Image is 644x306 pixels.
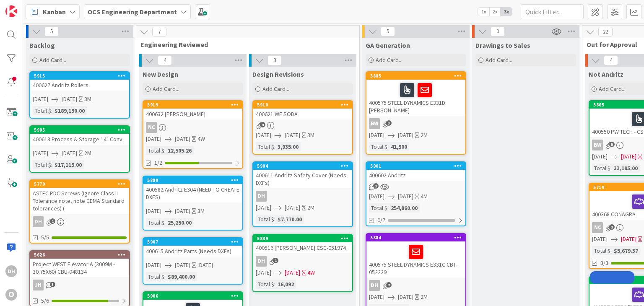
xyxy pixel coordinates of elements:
[30,72,129,80] div: 5915
[33,160,51,169] div: Total $
[152,27,166,37] span: 7
[29,71,130,119] a: 5915400627 Andritz Rollers[DATE][DATE]3MTotal $:$189,150.00
[154,158,162,167] span: 1/2
[275,142,301,151] div: 3,935.00
[30,259,129,277] div: Project WEST Elevator A (3009M - 30.75X60) CBU-048134
[5,289,17,301] div: O
[52,160,84,169] div: $17,115.00
[256,256,267,267] div: DH
[253,101,352,109] div: 5910
[389,142,409,151] div: 41,500
[50,218,55,224] span: 1
[146,218,164,227] div: Total $
[256,203,271,212] span: [DATE]
[252,161,353,227] a: 5904400611 Andritz Safety Cover (Needs DXFs)DH[DATE][DATE]2MTotal $:$7,770.00
[621,152,636,161] span: [DATE]
[34,73,129,79] div: 5915
[5,5,17,17] img: Visit kanbanzone.com
[33,106,51,115] div: Total $
[29,125,130,173] a: 5905400613 Process & Storage 14" Conv[DATE][DATE]2MTotal $:$17,115.00
[175,207,190,215] span: [DATE]
[366,71,466,155] a: 5885400575 STEEL DYNAMICS E331D [PERSON_NAME]BW[DATE][DATE]2MTotal $:41,500
[197,207,205,215] div: 3M
[29,41,55,49] span: Backlog
[285,268,300,277] span: [DATE]
[386,282,392,288] span: 2
[39,56,66,64] span: Add Card...
[273,258,278,263] span: 1
[146,261,161,270] span: [DATE]
[609,224,615,230] span: 2
[143,101,242,119] div: 5919400632 [PERSON_NAME]
[256,131,271,140] span: [DATE]
[51,160,52,169] span: :
[30,280,129,290] div: JH
[376,56,402,64] span: Add Card...
[253,101,352,119] div: 5910400621 WE SODA
[592,222,603,233] div: NC
[30,126,129,145] div: 5905400613 Process & Storage 14" Conv
[166,146,194,155] div: 12,505.26
[366,80,465,116] div: 400575 STEEL DYNAMICS E331D [PERSON_NAME]
[387,142,389,151] span: :
[521,4,584,19] input: Quick Filter...
[366,41,410,49] span: GA Generation
[147,102,242,108] div: 5919
[592,163,610,173] div: Total $
[143,122,242,133] div: NC
[366,234,465,277] div: 5884400575 STEEL DYNAMICS E331C CBT-052229
[267,55,282,65] span: 3
[389,203,420,213] div: 254,860.00
[153,85,179,93] span: Add Card...
[166,218,194,227] div: 25,250.00
[592,235,608,244] span: [DATE]
[30,216,129,227] div: DH
[52,106,87,115] div: $189,150.00
[612,163,640,173] div: 33,195.00
[143,176,242,202] div: 5889400582 Andritz E304 (NEED TO CREATE DXFS)
[253,242,352,253] div: 400516 [PERSON_NAME] CSC-051974
[252,70,304,78] span: Design Revisions
[307,268,315,277] div: 4W
[253,170,352,188] div: 400611 Andritz Safety Cover (Needs DXFs)
[253,256,352,267] div: DH
[34,181,129,187] div: 5779
[366,162,465,181] div: 5901400602 Andritz
[34,127,129,133] div: 5905
[366,241,465,277] div: 400575 STEEL DYNAMICS E331C CBT-052229
[30,251,129,277] div: 5626Project WEST Elevator A (3009M - 30.75X60) CBU-048134
[50,282,55,287] span: 3
[421,131,428,140] div: 2M
[43,7,66,17] span: Kanban
[146,146,164,155] div: Total $
[589,70,623,78] span: Not Andritz
[147,177,242,183] div: 5889
[147,239,242,245] div: 5907
[62,95,77,104] span: [DATE]
[369,203,387,213] div: Total $
[366,170,465,181] div: 400602 Andritz
[369,118,380,129] div: BW
[143,70,178,78] span: New Design
[366,161,466,226] a: 5901400602 Andritz[DATE][DATE]4MTotal $:254,860.000/7
[158,55,172,65] span: 4
[604,55,618,65] span: 4
[30,134,129,145] div: 400613 Process & Storage 14" Conv
[197,261,213,270] div: [DATE]
[33,149,48,158] span: [DATE]
[370,235,465,241] div: 5884
[146,272,164,281] div: Total $
[486,56,512,64] span: Add Card...
[598,27,613,37] span: 22
[386,120,392,126] span: 3
[369,131,384,140] span: [DATE]
[369,142,387,151] div: Total $
[253,109,352,119] div: 400621 WE SODA
[166,272,197,281] div: $89,400.00
[366,162,465,170] div: 5901
[398,131,413,140] span: [DATE]
[143,238,242,257] div: 5907400615 Andritz Parts (Needs DXFs)
[262,85,289,93] span: Add Card...
[381,26,395,36] span: 5
[84,95,91,104] div: 3M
